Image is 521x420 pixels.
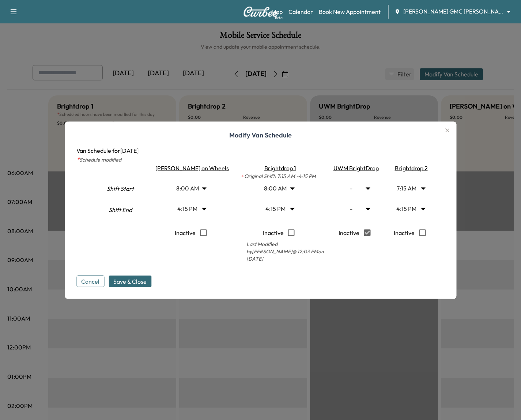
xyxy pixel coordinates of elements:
a: Book New Appointment [319,7,381,16]
div: - [333,198,377,219]
button: Cancel [76,275,104,287]
p: Inactive [263,225,284,240]
button: Save & Close [109,275,151,287]
p: Inactive [175,225,196,240]
a: MapBeta [271,7,283,16]
div: 4:15 PM [169,198,213,219]
div: Brightdrop 2 [384,163,436,172]
p: Van Schedule for [DATE] [76,146,445,155]
span: Save & Close [113,277,147,285]
a: Calendar [288,7,313,16]
p: Schedule modified [76,155,445,163]
div: 7:15 AM [388,178,432,198]
div: Shift Start [94,179,147,201]
div: 4:15 PM [388,198,432,219]
p: Last Modified by [PERSON_NAME] @ 12:03 PM on [DATE] [232,240,325,262]
div: Brightdrop 1 [232,163,325,172]
div: 4:15 PM [257,198,301,219]
span: [PERSON_NAME] GMC [PERSON_NAME] [403,7,503,16]
div: Beta [275,15,283,20]
p: Inactive [394,225,415,240]
p: Inactive [339,225,359,240]
div: 8:00 AM [169,178,213,198]
h1: Modify Van Schedule [76,130,445,146]
div: Shift End [94,202,147,224]
div: - [333,178,377,198]
div: 8:00 AM [257,178,301,198]
div: [PERSON_NAME] on Wheels [152,163,229,172]
div: UWM BrightDrop [328,163,381,172]
img: Curbee Logo [243,7,278,17]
